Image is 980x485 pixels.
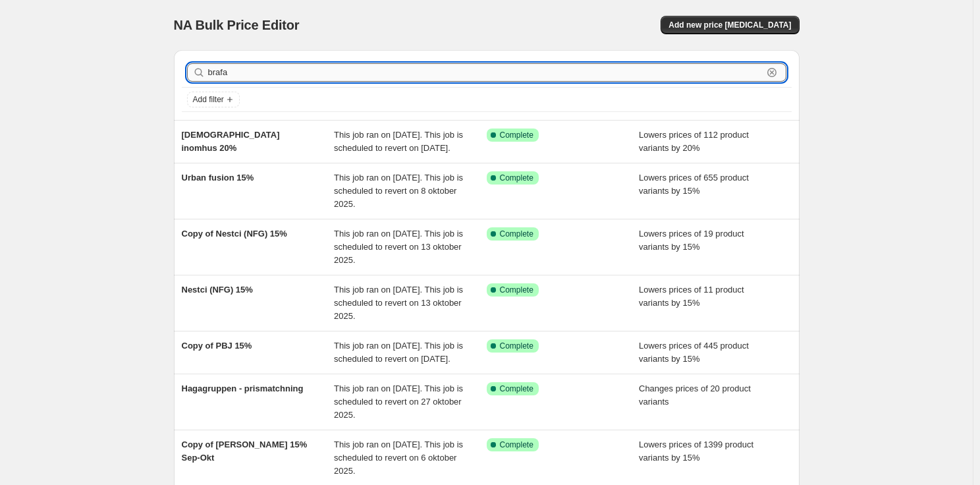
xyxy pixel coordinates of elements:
[668,20,791,30] span: Add new price [MEDICAL_DATA]
[500,440,533,450] span: Complete
[334,130,463,153] span: This job ran on [DATE]. This job is scheduled to revert on [DATE].
[334,173,463,209] span: This job ran on [DATE]. This job is scheduled to revert on 8 oktober 2025.
[334,341,463,364] span: This job ran on [DATE]. This job is scheduled to revert on [DATE].
[765,66,778,79] button: Clear
[334,229,463,265] span: This job ran on [DATE]. This job is scheduled to revert on 13 oktober 2025.
[334,440,463,476] span: This job ran on [DATE]. This job is scheduled to revert on 6 oktober 2025.
[500,229,533,239] span: Complete
[639,173,749,196] span: Lowers prices of 655 product variants by 15%
[334,285,463,321] span: This job ran on [DATE]. This job is scheduled to revert on 13 oktober 2025.
[334,384,463,420] span: This job ran on [DATE]. This job is scheduled to revert on 27 oktober 2025.
[182,384,304,393] span: Hagagruppen - prismatchning
[500,285,533,295] span: Complete
[174,18,300,32] span: NA Bulk Price Editor
[182,440,308,463] span: Copy of [PERSON_NAME] 15% Sep-Okt
[182,130,280,153] span: [DEMOGRAPHIC_DATA] inomhus 20%
[639,130,749,153] span: Lowers prices of 112 product variants by 20%
[182,341,252,351] span: Copy of PBJ 15%
[182,229,287,239] span: Copy of Nestci (NFG) 15%
[187,92,240,107] button: Add filter
[500,341,533,351] span: Complete
[639,384,751,407] span: Changes prices of 20 product variants
[661,16,799,34] button: Add new price [MEDICAL_DATA]
[639,229,744,252] span: Lowers prices of 19 product variants by 15%
[500,384,533,394] span: Complete
[639,440,753,463] span: Lowers prices of 1399 product variants by 15%
[182,285,253,295] span: Nestci (NFG) 15%
[500,130,533,140] span: Complete
[639,285,744,308] span: Lowers prices of 11 product variants by 15%
[500,173,533,183] span: Complete
[182,173,254,183] span: Urban fusion 15%
[639,341,749,364] span: Lowers prices of 445 product variants by 15%
[193,94,224,105] span: Add filter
